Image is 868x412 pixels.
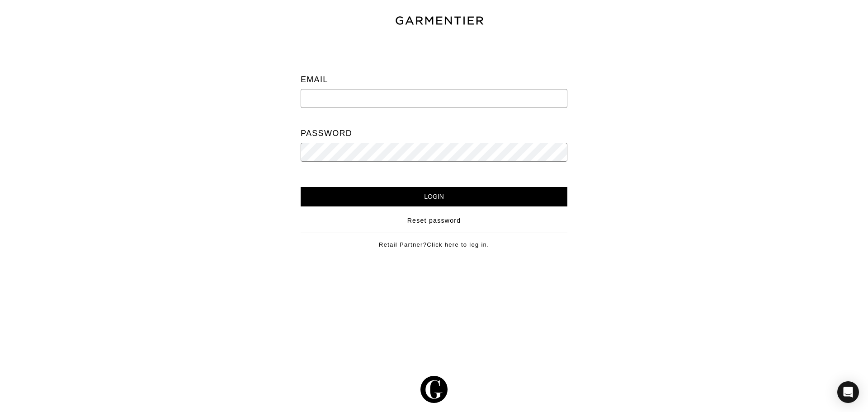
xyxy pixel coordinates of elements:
a: Reset password [407,216,461,225]
a: Click here to log in. [427,241,489,248]
img: garmentier-text-8466448e28d500cc52b900a8b1ac6a0b4c9bd52e9933ba870cc531a186b44329.png [394,15,485,27]
input: Login [301,187,567,206]
label: Password [301,124,352,143]
div: Retail Partner? [301,233,567,249]
div: Open Intercom Messenger [837,381,859,403]
img: g-602364139e5867ba59c769ce4266a9601a3871a1516a6a4c3533f4bc45e69684.svg [420,376,448,403]
label: Email [301,70,328,89]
